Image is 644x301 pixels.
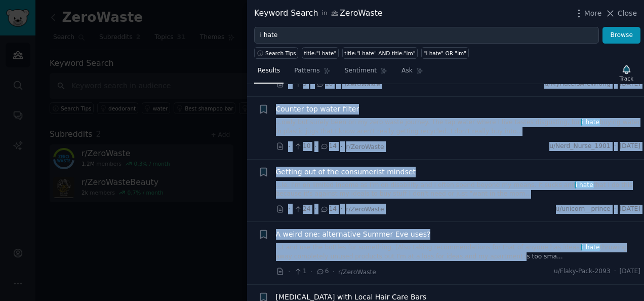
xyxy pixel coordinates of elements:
[294,66,319,76] span: Patterns
[342,47,418,59] a: title:"i hate" AND title:"im"
[605,8,637,19] button: Close
[320,142,337,151] span: 14
[544,80,610,89] span: u/MyHatersAreWrong
[302,47,339,59] a: title:"i hate"
[316,80,333,89] span: 16
[549,142,611,151] span: u/Nerd_Nurse_1901
[554,267,611,276] span: u/Flaky-Pack-2093
[614,267,616,276] span: ·
[340,204,342,214] span: ·
[338,269,376,276] span: r/ZeroWaste
[618,8,637,19] span: Close
[333,267,335,277] span: ·
[276,167,416,177] a: Getting out of the consumerist mindset
[288,267,290,277] span: ·
[421,47,469,59] a: "i hate" OR "im"
[581,244,600,251] span: i hate
[424,50,467,57] div: "i hate" OR "im"
[254,47,298,59] button: Search Tips
[614,80,616,89] span: ·
[321,9,327,18] span: in
[276,104,359,115] a: Counter top water filter
[346,206,384,213] span: r/ZeroWaste
[614,205,616,214] span: ·
[581,119,600,126] span: i hate
[294,80,306,89] span: 3
[294,205,310,214] span: 24
[616,62,637,84] button: Track
[288,79,290,89] span: ·
[346,143,384,150] span: r/ZeroWaste
[294,142,310,151] span: 10
[341,63,391,84] a: Sentiment
[310,79,312,89] span: ·
[276,229,431,240] a: A weird one: alternative Summer Eve uses?
[602,27,640,44] button: Browse
[310,267,312,277] span: ·
[291,63,334,84] a: Patterns
[294,267,306,276] span: 1
[620,267,640,276] span: [DATE]
[620,205,640,214] span: [DATE]
[254,27,599,44] input: Try a keyword related to your business
[556,205,611,214] span: u/unicorn__prince
[276,243,641,261] a: ...t and use the bottles for something. (Also taking recommendations for that of anyone has ideas...
[584,8,602,19] span: More
[620,142,640,151] span: [DATE]
[304,50,337,57] div: title:"i hate"
[276,118,641,136] a: ...owly but surely been on my zero waste journey. The tap water where I live tastes disgusting, b...
[574,8,602,19] button: More
[276,181,641,199] a: ...le. I'm on limited income as I'm on disability and I often spend beyond my means. It sucks and...
[265,50,296,57] span: Search Tips
[320,205,337,214] span: 14
[316,267,329,276] span: 6
[345,66,377,76] span: Sentiment
[336,79,338,89] span: ·
[254,63,284,84] a: Results
[620,75,633,82] div: Track
[288,204,290,214] span: ·
[314,141,316,152] span: ·
[254,7,383,20] div: Keyword Search ZeroWaste
[398,63,427,84] a: Ask
[314,204,316,214] span: ·
[620,80,640,89] span: [DATE]
[401,66,413,76] span: Ask
[288,141,290,152] span: ·
[340,141,342,152] span: ·
[342,81,380,88] span: r/ZeroWaste
[614,142,616,151] span: ·
[575,181,594,189] span: i hate
[344,50,415,57] div: title:"i hate" AND title:"im"
[258,66,280,76] span: Results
